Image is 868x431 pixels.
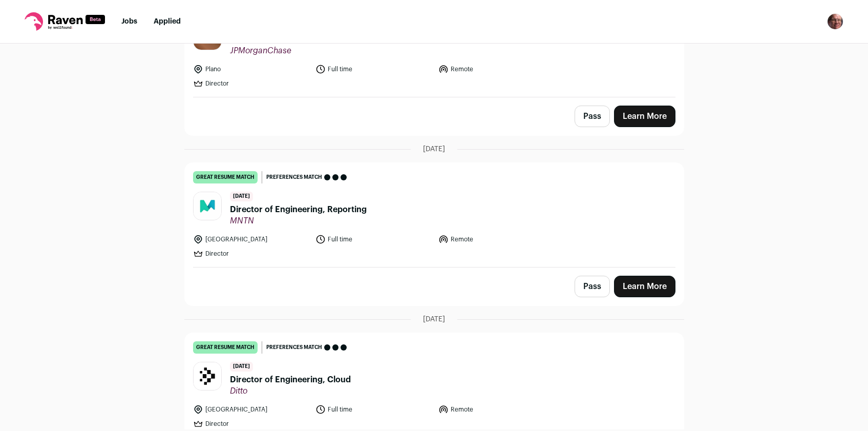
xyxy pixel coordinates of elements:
span: MNTN [230,216,367,226]
button: Pass [575,106,610,127]
span: [DATE] [423,144,445,154]
li: Plano [193,64,310,74]
button: Pass [575,276,610,297]
a: Learn More [614,276,675,297]
a: Applied [154,18,181,25]
li: [GEOGRAPHIC_DATA] [193,234,310,244]
img: fb02bf126c14052132a8d0e97567fa10189a7c3babfda48d58d7be9db6dec018.jpg [194,361,221,392]
span: [DATE] [230,192,253,201]
span: Ditto [230,386,351,396]
img: 2451953-medium_jpg [827,13,843,30]
a: Learn More [614,106,675,127]
li: Full time [315,234,432,244]
span: JPMorganChase [230,46,361,56]
div: great resume match [193,171,258,183]
li: Remote [438,404,555,415]
img: bd43b29d88c3d8bf01e50ea52e6c49c5355be34d0ee7b31e5936a8108a6d1a20 [194,192,221,220]
li: [GEOGRAPHIC_DATA] [193,404,310,415]
span: [DATE] [230,362,253,372]
li: Remote [438,234,555,244]
li: Full time [315,404,432,415]
li: Director [193,249,310,259]
li: Director [193,419,310,429]
a: great resume match Preferences match [DATE] Director of Engineering, Reporting MNTN [GEOGRAPHIC_D... [185,163,684,267]
li: Director [193,78,310,89]
span: Director of Engineering, Cloud [230,374,351,386]
span: [DATE] [423,314,445,324]
li: Full time [315,64,432,74]
button: Open dropdown [827,13,843,30]
li: Remote [438,64,555,74]
div: great resume match [193,341,258,354]
a: Jobs [121,18,137,25]
span: Preferences match [266,172,322,182]
span: Preferences match [266,342,322,353]
span: Director of Engineering, Reporting [230,203,367,216]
